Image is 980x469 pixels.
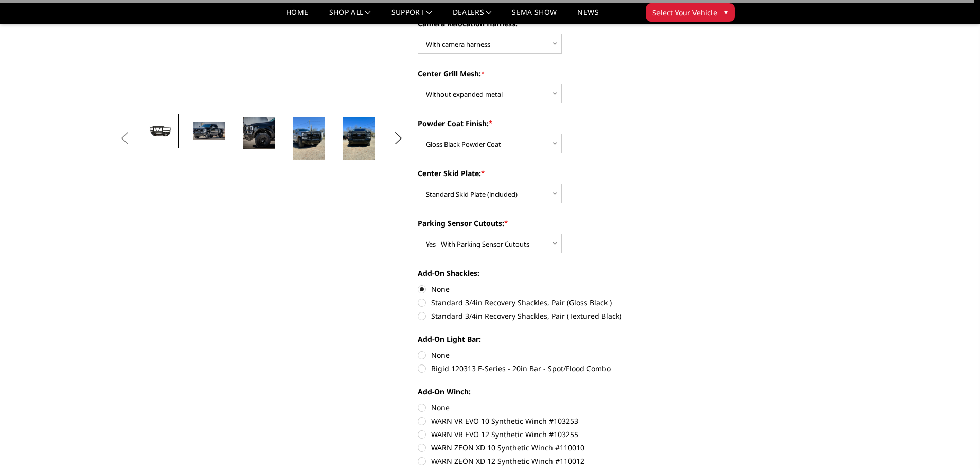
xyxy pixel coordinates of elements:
[418,442,702,453] label: WARN ZEON XD 10 Synthetic Winch #110010
[418,297,702,308] label: Standard 3/4in Recovery Shackles, Pair (Gloss Black )
[390,131,406,146] button: Next
[293,117,325,160] img: 2023-2025 Ford F250-350 - T2 Series - Extreme Front Bumper (receiver or winch)
[418,350,702,360] label: None
[193,122,225,140] img: 2023-2025 Ford F250-350 - T2 Series - Extreme Front Bumper (receiver or winch)
[418,168,702,179] label: Center Skid Plate:
[418,415,702,426] label: WARN VR EVO 10 Synthetic Winch #103253
[143,122,175,140] img: 2023-2025 Ford F250-350 - T2 Series - Extreme Front Bumper (receiver or winch)
[418,310,702,321] label: Standard 3/4in Recovery Shackles, Pair (Textured Black)
[652,7,717,18] span: Select Your Vehicle
[329,9,371,24] a: shop all
[453,9,492,24] a: Dealers
[577,9,598,24] a: News
[418,429,702,440] label: WARN VR EVO 12 Synthetic Winch #103255
[724,7,728,18] span: ▾
[418,268,702,279] label: Add-On Shackles:
[117,131,133,146] button: Previous
[418,284,702,294] label: None
[646,3,735,22] button: Select Your Vehicle
[418,363,702,374] label: Rigid 120313 E-Series - 20in Bar - Spot/Flood Combo
[418,386,702,397] label: Add-On Winch:
[286,9,308,24] a: Home
[418,68,702,79] label: Center Grill Mesh:
[512,9,557,24] a: SEMA Show
[391,9,432,24] a: Support
[418,334,702,344] label: Add-On Light Bar:
[418,118,702,129] label: Powder Coat Finish:
[243,117,275,149] img: 2023-2025 Ford F250-350 - T2 Series - Extreme Front Bumper (receiver or winch)
[418,218,702,229] label: Parking Sensor Cutouts:
[418,456,702,466] label: WARN ZEON XD 12 Synthetic Winch #110012
[929,420,980,469] iframe: Chat Widget
[418,402,702,413] label: None
[343,117,375,160] img: 2023-2025 Ford F250-350 - T2 Series - Extreme Front Bumper (receiver or winch)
